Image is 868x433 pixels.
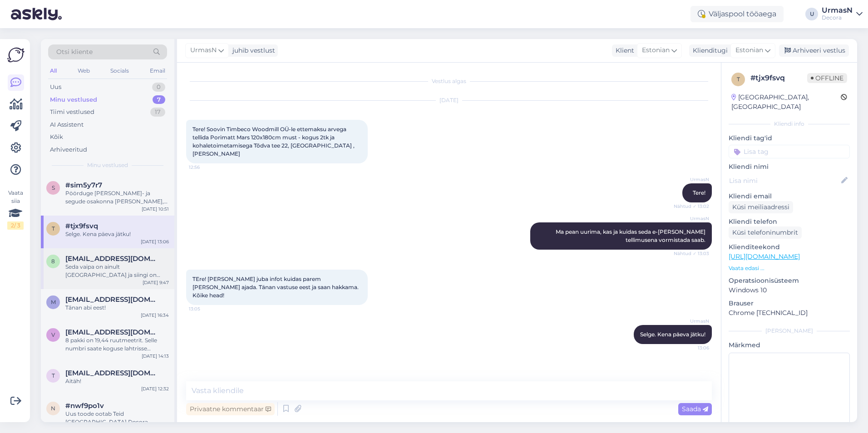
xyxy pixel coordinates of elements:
[729,252,800,261] a: [URL][DOMAIN_NAME]
[675,344,709,351] span: 13:06
[50,95,97,104] div: Minu vestlused
[612,46,634,55] div: Klient
[65,336,169,353] div: 8 pakki on 19,44 ruutmeetrit. Selle numbri saate koguse lahtrisse sisestada. Selle koguse hind on...
[142,206,169,212] div: [DATE] 10:51
[65,222,98,230] span: #tjx9fsvq
[7,46,25,64] img: Askly Logo
[186,403,275,415] div: Privaatne kommentaar
[675,318,709,325] span: UrmasN
[729,133,850,143] p: Kliendi tag'id
[65,304,169,312] div: Tãnan abi eest!
[640,331,705,338] span: Selge. Kena päeva jätku!
[675,176,709,183] span: UrmasN
[143,279,169,286] div: [DATE] 9:47
[807,73,847,83] span: Offline
[822,14,853,21] div: Decora
[682,405,708,413] span: Saada
[141,238,169,245] div: [DATE] 13:06
[689,46,728,55] div: Klienditugi
[737,76,740,83] span: t
[48,65,59,77] div: All
[674,250,709,257] span: Nähtud ✓ 13:03
[192,276,360,299] span: TEre! [PERSON_NAME] juba infot kuidas parem [PERSON_NAME] ajada. Tänan vastuse eest ja saan hakka...
[729,285,850,295] p: Windows 10
[52,372,55,379] span: t
[52,184,55,191] span: s
[52,225,55,232] span: t
[186,96,712,104] div: [DATE]
[65,402,104,410] span: #nwf9po1v
[556,228,707,243] span: Ma pean uurima, kas ja kuidas seda e-[PERSON_NAME] tellimusena vormistada saab.
[779,44,849,57] div: Arhiveeri vestlus
[51,331,55,338] span: v
[729,217,850,226] p: Kliendi telefon
[65,181,102,189] span: #sim5y7r7
[189,305,223,312] span: 13:05
[674,203,709,210] span: Nähtud ✓ 13:02
[50,108,94,117] div: Tiimi vestlused
[76,65,92,77] div: Web
[65,263,169,279] div: Seda vaipa on ainult [GEOGRAPHIC_DATA] ja siingi on kogus nii väike, et tellida ei saa. Ainult lõ...
[7,221,24,230] div: 2 / 3
[192,126,356,157] span: Tere! Soovin Timbeco Woodmill OÜ-le ettemaksu arvega tellida Porimatt Mars 120x180cm must - kogus...
[822,7,863,21] a: UrmasNDecora
[65,328,160,336] span: vdostojevskaja@gmail.com
[51,299,56,305] span: m
[141,312,169,319] div: [DATE] 16:34
[729,162,850,172] p: Kliendi nimi
[229,46,275,55] div: juhib vestlust
[51,405,55,412] span: n
[50,145,87,154] div: Arhiveeritud
[51,258,55,265] span: 8
[108,65,131,77] div: Socials
[729,308,850,318] p: Chrome [TECHNICAL_ID]
[729,192,850,201] p: Kliendi email
[7,189,24,230] div: Vaata siia
[750,73,807,84] div: # tjx9fsvq
[65,230,169,238] div: Selge. Kena päeva jätku!
[642,45,670,55] span: Estonian
[150,108,165,117] div: 17
[675,215,709,222] span: UrmasN
[87,161,128,169] span: Minu vestlused
[50,133,63,142] div: Kõik
[729,176,839,186] input: Lisa nimi
[729,120,850,128] div: Kliendi info
[190,45,217,55] span: UrmasN
[729,226,802,239] div: Küsi telefoninumbrit
[729,299,850,308] p: Brauser
[693,189,705,196] span: Tere!
[152,83,165,92] div: 0
[65,377,169,385] div: Aitäh!
[729,201,793,213] div: Küsi meiliaadressi
[822,7,853,14] div: UrmasN
[50,83,61,92] div: Uus
[729,327,850,335] div: [PERSON_NAME]
[729,340,850,350] p: Märkmed
[65,369,160,377] span: terippohla@gmail.com
[141,385,169,392] div: [DATE] 12:32
[729,242,850,252] p: Klienditeekond
[731,93,841,112] div: [GEOGRAPHIC_DATA], [GEOGRAPHIC_DATA]
[50,120,84,129] div: AI Assistent
[186,77,712,85] div: Vestlus algas
[189,164,223,171] span: 12:56
[142,353,169,359] div: [DATE] 14:13
[65,189,169,206] div: Pöörduge [PERSON_NAME]- ja segude osakonna [PERSON_NAME], telefon: [PHONE_NUMBER].
[690,6,784,22] div: Väljaspool tööaega
[729,264,850,272] p: Vaata edasi ...
[65,410,169,426] div: Uus toode ootab Teid [GEOGRAPHIC_DATA] Decora arvemüügis (kohe uksest sisse tulles vasakul esimen...
[65,295,160,304] span: merle152@hotmail.com
[729,145,850,158] input: Lisa tag
[56,47,93,57] span: Otsi kliente
[735,45,763,55] span: Estonian
[65,255,160,263] span: 8dkristina@gmail.com
[148,65,167,77] div: Email
[729,276,850,285] p: Operatsioonisüsteem
[805,8,818,20] div: U
[153,95,165,104] div: 7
